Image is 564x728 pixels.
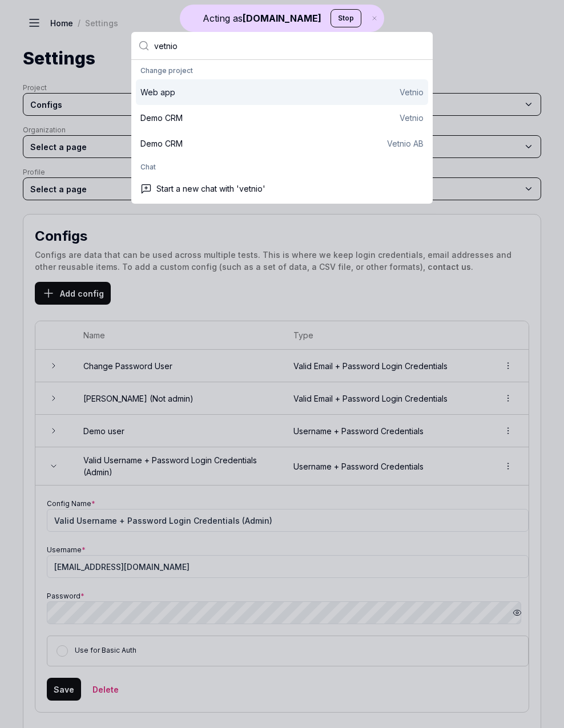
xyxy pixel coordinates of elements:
div: Suggestions [131,60,433,204]
div: Web app [140,86,175,98]
div: Demo CRM [140,137,183,149]
div: Chat [136,159,428,176]
div: Demo CRM [140,112,183,124]
div: Vetnio [400,86,424,98]
button: Stop [331,9,361,27]
div: Vetnio AB [387,137,424,149]
div: Change project [136,62,428,79]
div: Start a new chat with 'vetnio' [136,176,428,201]
div: Vetnio [400,112,424,124]
input: Type a command or search... [154,32,426,59]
